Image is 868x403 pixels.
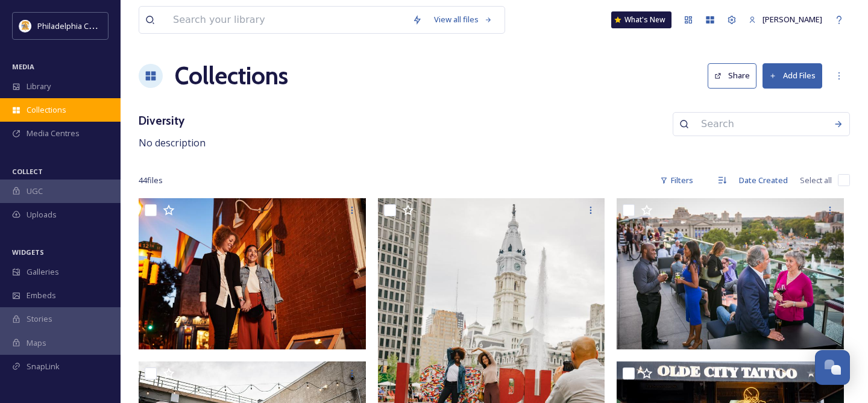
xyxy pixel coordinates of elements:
span: COLLECT [12,167,43,176]
input: Search your library [167,7,406,33]
div: Filters [654,169,699,192]
a: View all files [428,8,498,31]
span: No description [139,136,206,149]
input: Search [695,111,828,137]
span: SnapLink [27,361,60,372]
span: Collections [27,104,66,116]
img: Gayborhood Couple.jpg [139,198,366,350]
div: Date Created [733,169,794,192]
span: Maps [27,337,46,349]
span: Galleries [27,266,59,278]
button: Share [708,63,756,88]
span: UGC [27,186,43,197]
span: Philadelphia Convention & Visitors Bureau [37,20,190,31]
img: download.jpeg [19,20,31,32]
a: Collections [175,58,288,94]
a: [PERSON_NAME] [743,8,828,31]
a: What's New [611,11,671,28]
img: Assembly Rooftop Lounge.jpg [617,198,844,350]
span: Select all [800,175,832,186]
span: 44 file s [139,175,163,186]
span: Embeds [27,290,56,301]
span: MEDIA [12,62,34,71]
h3: Diversity [139,112,206,130]
span: WIDGETS [12,248,44,257]
button: Add Files [763,63,822,88]
span: Library [27,81,51,92]
span: Media Centres [27,128,80,139]
button: Open Chat [815,350,850,385]
span: Uploads [27,209,57,220]
span: [PERSON_NAME] [763,14,822,25]
span: Stories [27,313,52,325]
